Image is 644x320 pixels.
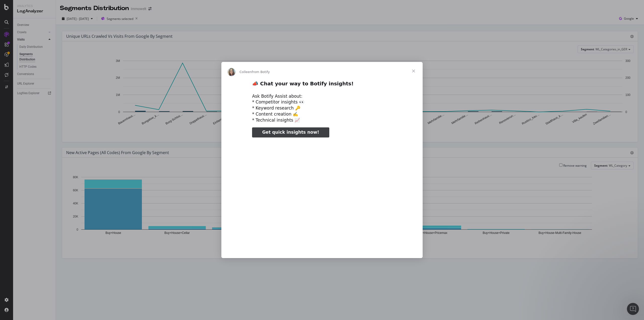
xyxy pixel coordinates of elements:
h2: 📣 Chat your way to Botify insights! [252,80,392,90]
span: from Botify [252,70,270,74]
img: Profile image for Colleen [227,68,235,76]
span: Get quick insights now! [262,130,319,135]
a: Get quick insights now! [252,127,329,137]
div: Ask Botify Assist about: * Competitor insights 👀 * Keyword research 🔑 * Content creation ✍️ * Tec... [252,93,392,123]
span: Close [405,62,423,80]
span: Colleen [239,70,252,74]
video: Play video [217,142,427,247]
